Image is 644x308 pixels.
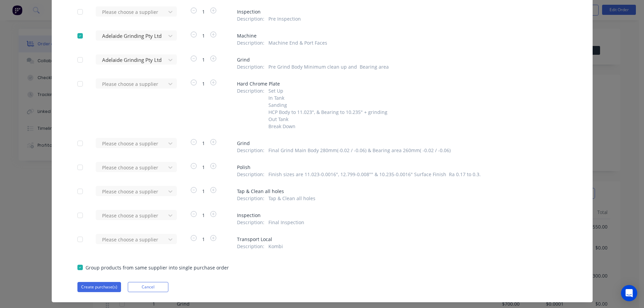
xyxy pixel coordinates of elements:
[77,282,121,292] button: Create purchase(s)
[237,8,567,15] span: Inspection
[198,164,209,171] span: 1
[268,63,389,70] span: Pre Grind Body Minimum clean up and Bearing area
[198,236,209,243] span: 1
[198,80,209,87] span: 1
[198,8,209,15] span: 1
[268,147,451,154] span: Final Grind Main Body 280mm(-0.02 / -0.06) & Bearing area 260mm( -0.02 / -0.06)
[621,285,637,301] div: Open Intercom Messenger
[237,188,567,195] span: Tap & Clean all holes
[268,171,481,178] span: Finish sizes are 11.023-0.0016", 12.799-0.008"" & 10.235-0.0016" Surface Finish Ra 0.17 to 0.3.
[128,282,168,292] button: Cancel
[237,80,567,87] span: Hard Chrome Plate
[198,32,209,39] span: 1
[237,63,264,70] span: Description :
[237,219,264,226] span: Description :
[237,243,264,250] span: Description :
[237,236,567,243] span: Transport Local
[268,15,301,22] span: Pre Inspection
[268,243,283,250] span: Kombi
[237,15,264,22] span: Description :
[237,195,264,202] span: Description :
[237,56,567,63] span: Grind
[198,56,209,63] span: 1
[198,140,209,147] span: 1
[268,87,387,130] span: Set Up In Tank Sanding HCP Body to 11.023", & Bearing to 10.235" + grinding Out Tank Break Down
[237,32,567,39] span: Machine
[237,140,567,147] span: Grind
[198,188,209,195] span: 1
[237,171,264,178] span: Description :
[268,219,304,226] span: Final Inspection
[237,87,264,130] span: Description :
[237,39,264,46] span: Description :
[198,212,209,219] span: 1
[268,39,327,46] span: Machine End & Port Faces
[237,147,264,154] span: Description :
[237,164,567,171] span: Polish
[86,264,229,271] span: Group products from same supplier into single purchase order
[237,212,567,219] span: Inspection
[268,195,315,202] span: Tap & Clean all holes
